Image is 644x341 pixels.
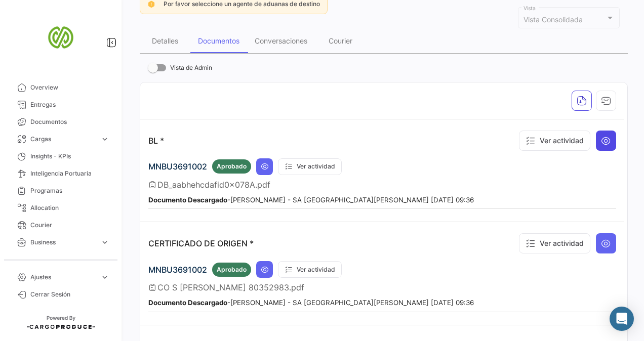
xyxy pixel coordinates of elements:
span: MNBU3691002 [148,265,207,275]
span: MNBU3691002 [148,161,207,172]
a: Allocation [8,199,113,217]
span: Estadísticas [30,255,96,264]
button: Ver actividad [519,233,590,253]
div: Documentos [198,36,239,45]
span: Cargas [30,135,96,144]
span: Entregas [30,100,109,109]
small: - [PERSON_NAME] - SA [GEOGRAPHIC_DATA][PERSON_NAME] [DATE] 09:36 [148,299,474,307]
span: Aprobado [217,265,247,274]
div: Courier [329,36,352,45]
mat-select-trigger: Vista Consolidada [524,15,583,24]
span: expand_more [100,255,109,264]
span: Overview [30,83,109,92]
span: Allocation [30,203,109,212]
button: Ver actividad [278,261,342,278]
div: Detalles [152,36,178,45]
span: Business [30,238,96,247]
span: Aprobado [217,162,247,171]
a: Documentos [8,113,113,131]
span: expand_more [100,135,109,144]
div: Abrir Intercom Messenger [610,307,634,331]
button: Ver actividad [519,131,590,151]
a: Inteligencia Portuaria [8,165,113,182]
span: Ajustes [30,273,96,282]
a: Courier [8,217,113,234]
span: expand_more [100,238,109,247]
span: Cerrar Sesión [30,290,109,299]
span: Inteligencia Portuaria [30,169,109,178]
span: Documentos [30,117,109,126]
b: Documento Descargado [148,196,227,204]
a: Insights - KPIs [8,148,113,165]
p: CERTIFICADO DE ORIGEN * [148,238,254,248]
span: Courier [30,221,109,230]
span: Programas [30,186,109,195]
span: Vista de Admin [170,62,212,74]
span: expand_more [100,273,109,282]
a: Overview [8,79,113,96]
div: Conversaciones [255,36,307,45]
span: DB_aabhehcdafid0x078A.pdf [157,180,270,190]
small: - [PERSON_NAME] - SA [GEOGRAPHIC_DATA][PERSON_NAME] [DATE] 09:36 [148,196,474,204]
b: Documento Descargado [148,299,227,307]
a: Programas [8,182,113,199]
span: CO S [PERSON_NAME] 80352983.pdf [157,282,304,292]
span: Insights - KPIs [30,152,109,161]
button: Ver actividad [278,158,342,175]
img: san-miguel-logo.png [35,12,86,63]
a: Entregas [8,96,113,113]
